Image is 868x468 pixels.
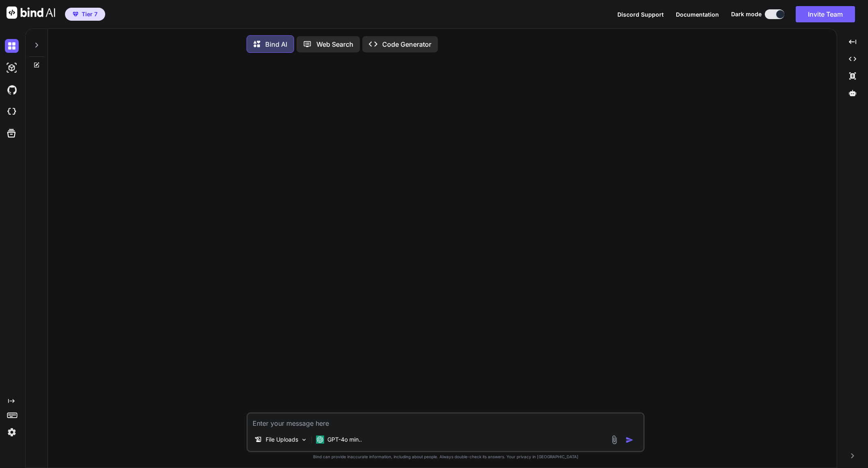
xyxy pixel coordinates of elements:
img: premium [73,12,78,17]
p: Code Generator [382,39,431,49]
img: darkChat [5,39,19,53]
button: Documentation [676,10,719,19]
button: premiumTier 7 [65,8,105,21]
button: Invite Team [796,6,855,22]
img: attachment [610,435,619,444]
p: File Uploads [266,435,298,444]
span: Dark mode [731,10,762,18]
span: Tier 7 [82,10,97,18]
img: cloudideIcon [5,105,19,119]
span: Discord Support [617,11,664,18]
img: GPT-4o mini [316,435,324,444]
img: Bind AI [6,6,55,19]
img: darkAi-studio [5,61,19,75]
img: settings [5,425,19,439]
p: Bind AI [265,39,287,49]
img: Pick Models [301,436,307,443]
p: Web Search [316,39,353,49]
span: Documentation [676,11,719,18]
button: Discord Support [617,10,664,19]
p: Bind can provide inaccurate information, including about people. Always double-check its answers.... [247,454,645,460]
img: icon [626,436,634,444]
p: GPT-4o min.. [327,435,362,444]
img: githubDark [5,83,19,97]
